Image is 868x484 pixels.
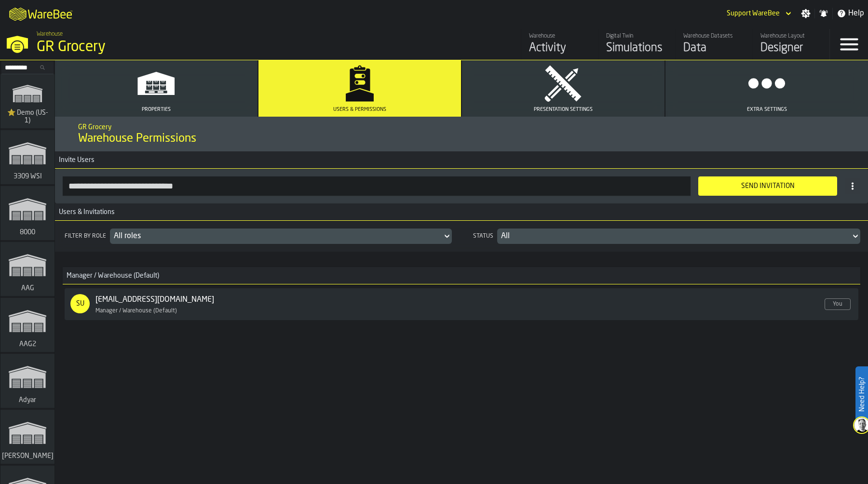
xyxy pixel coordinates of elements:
[55,203,868,221] h3: title-section-Users & Invitations
[815,9,832,18] label: button-toggle-Notifications
[704,182,831,190] div: Send Invitation
[683,40,745,56] div: Data
[675,29,752,60] a: link-to-/wh/i/e451d98b-95f6-4604-91ff-c80219f9c36d/data
[727,10,780,17] div: DropdownMenuValue-Support WareBee
[12,173,44,180] span: 3309 WSI
[63,233,108,240] div: Filter by role
[0,242,54,298] a: link-to-/wh/i/27cb59bd-8ba0-4176-b0f1-d82d60966913/simulations
[63,229,452,244] div: Filter by roleDropdownMenuValue-all
[606,40,667,56] div: Simulations
[95,308,245,314] div: Manager / Warehouse (Default)
[760,40,822,56] div: Designer
[825,298,851,310] span: You
[0,410,54,466] a: link-to-/wh/i/72fe6713-8242-4c3c-8adf-5d67388ea6d5/simulations
[0,74,54,130] a: link-to-/wh/i/103622fe-4b04-4da1-b95f-2619b9c959cc/simulations
[63,176,691,196] input: button-toolbar-
[4,109,51,124] span: ⭐ Demo (US-1)
[521,29,598,60] a: link-to-/wh/i/e451d98b-95f6-4604-91ff-c80219f9c36d/feed/
[55,156,95,164] span: Invite Users
[17,396,38,404] span: Adyar
[598,29,675,60] a: link-to-/wh/i/e451d98b-95f6-4604-91ff-c80219f9c36d/simulations
[0,298,54,354] a: link-to-/wh/i/ba0ffe14-8e36-4604-ab15-0eac01efbf24/simulations
[529,33,590,40] div: Warehouse
[797,9,814,18] label: button-toggle-Settings
[747,107,787,113] span: Extra Settings
[698,176,837,196] button: button-Send Invitation
[848,8,864,19] span: Help
[70,294,90,313] div: SU
[63,272,159,280] span: Manager / Warehouse (Default)
[55,151,868,169] h3: title-section-Invite Users
[501,230,847,242] div: DropdownMenuValue-all
[0,354,54,410] a: link-to-/wh/i/862141b4-a92e-43d2-8b2b-6509793ccc83/simulations
[333,107,386,113] span: Users & Permissions
[0,186,54,242] a: link-to-/wh/i/b2e041e4-2753-4086-a82a-958e8abdd2c7/simulations
[17,340,38,348] span: AAG2
[856,367,867,421] label: Need Help?
[830,29,868,60] label: button-toggle-Menu
[55,117,868,151] div: title-Warehouse Permissions
[37,39,297,56] div: GR Grocery
[833,8,868,19] label: button-toggle-Help
[0,130,54,186] a: link-to-/wh/i/d1ef1afb-ce11-4124-bdae-ba3d01893ec0/simulations
[55,208,115,216] span: Users & Invitations
[18,229,37,236] span: 8000
[752,29,829,60] a: link-to-/wh/i/e451d98b-95f6-4604-91ff-c80219f9c36d/designer
[78,121,845,131] h2: Sub Title
[19,284,36,292] span: AAG
[606,33,667,40] div: Digital Twin
[471,233,495,240] div: Status
[471,229,860,244] div: StatusDropdownMenuValue-all
[95,294,214,306] a: [EMAIL_ADDRESS][DOMAIN_NAME]
[37,31,63,38] span: Warehouse
[114,230,438,242] div: DropdownMenuValue-all
[760,33,822,40] div: Warehouse Layout
[78,131,196,147] span: Warehouse Permissions
[142,107,171,113] span: Properties
[534,107,593,113] span: Presentation Settings
[529,40,590,56] div: Activity
[63,267,860,284] h3: title-section-Manager / Warehouse (Default)
[683,33,745,40] div: Warehouse Datasets
[723,8,793,19] div: DropdownMenuValue-Support WareBee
